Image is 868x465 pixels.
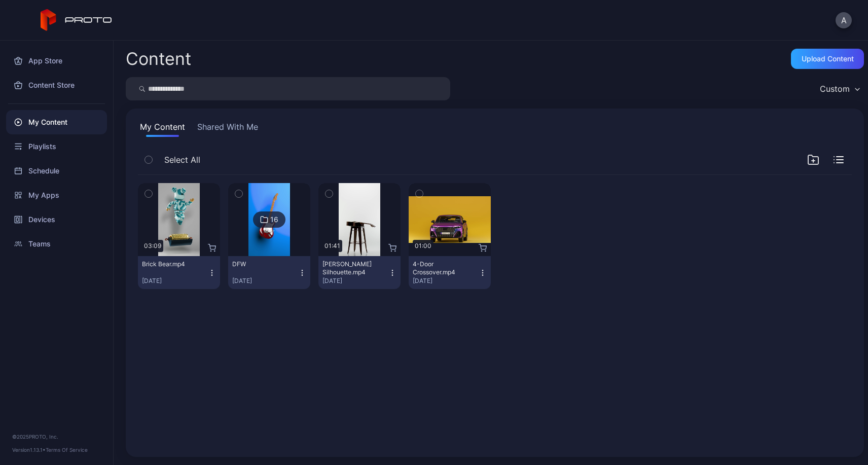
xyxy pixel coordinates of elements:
[6,183,107,207] a: My Apps
[142,260,198,268] div: Brick Bear.mp4
[6,110,107,134] a: My Content
[322,260,378,276] div: Billy Morrison's Silhouette.mp4
[318,256,401,289] button: [PERSON_NAME] Silhouette.mp4[DATE]
[791,49,864,69] button: Upload Content
[6,232,107,256] a: Teams
[6,73,107,97] a: Content Store
[6,49,107,73] a: App Store
[270,215,278,224] div: 16
[12,433,101,441] div: © 2025 PROTO, Inc.
[142,277,208,285] div: [DATE]
[836,12,852,28] button: A
[138,121,187,137] button: My Content
[820,84,850,94] div: Custom
[228,256,310,289] button: DFW[DATE]
[6,159,107,183] a: Schedule
[413,260,468,276] div: 4-Door Crossover.mp4
[409,256,491,289] button: 4-Door Crossover.mp4[DATE]
[46,447,88,453] a: Terms Of Service
[138,256,220,289] button: Brick Bear.mp4[DATE]
[232,260,288,268] div: DFW
[413,277,479,285] div: [DATE]
[195,121,260,137] button: Shared With Me
[322,277,388,285] div: [DATE]
[164,154,200,166] span: Select All
[126,50,191,67] div: Content
[6,207,107,232] a: Devices
[802,55,854,63] div: Upload Content
[6,134,107,159] a: Playlists
[815,77,864,100] button: Custom
[232,277,298,285] div: [DATE]
[12,447,46,453] span: Version 1.13.1 •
